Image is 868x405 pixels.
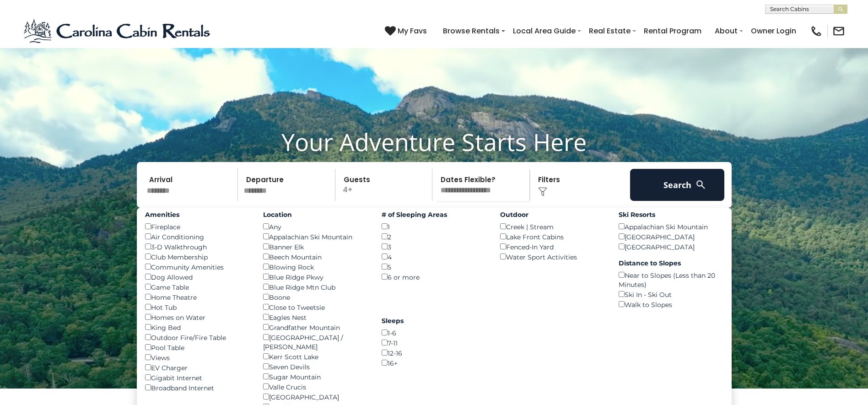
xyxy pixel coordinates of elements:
[500,252,605,262] div: Water Sport Activities
[145,332,250,342] div: Outdoor Fire/Fire Table
[145,282,250,292] div: Game Table
[382,210,486,219] label: # of Sleeping Areas
[619,270,723,289] div: Near to Slopes (Less than 20 Minutes)
[710,23,742,39] a: About
[145,272,250,282] div: Dog Allowed
[263,382,368,392] div: Valle Crucis
[832,25,845,38] img: mail-regular-black.png
[263,392,368,402] div: [GEOGRAPHIC_DATA]
[263,322,368,332] div: Grandfather Mountain
[263,242,368,252] div: Banner Elk
[263,372,368,382] div: Sugar Mountain
[385,25,429,37] a: My Favs
[263,232,368,242] div: Appalachian Ski Mountain
[382,262,486,272] div: 5
[263,362,368,372] div: Seven Devils
[263,302,368,312] div: Close to Tweetsie
[263,262,368,272] div: Blowing Rock
[145,312,250,322] div: Homes on Water
[508,23,580,39] a: Local Area Guide
[382,328,486,338] div: 1-6
[619,259,723,268] label: Distance to Slopes
[145,262,250,272] div: Community Amenities
[263,312,368,322] div: Eagles Nest
[500,232,605,242] div: Lake Front Cabins
[746,23,801,39] a: Owner Login
[263,282,368,292] div: Blue Ridge Mtn Club
[145,383,250,393] div: Broadband Internet
[145,292,250,302] div: Home Theatre
[145,362,250,373] div: EV Charger
[619,289,723,299] div: Ski In - Ski Out
[338,169,432,201] p: 4+
[639,23,706,39] a: Rental Program
[7,128,861,156] h1: Your Adventure Starts Here
[263,332,368,351] div: [GEOGRAPHIC_DATA] / [PERSON_NAME]
[630,169,725,201] button: Search
[538,187,547,196] img: filter--v1.png
[398,25,427,37] span: My Favs
[619,299,723,309] div: Walk to Slopes
[382,316,486,325] label: Sleeps
[382,272,486,282] div: 6 or more
[382,338,486,348] div: 7-11
[145,373,250,383] div: Gigabit Internet
[382,252,486,262] div: 4
[263,272,368,282] div: Blue Ridge Pkwy
[382,242,486,252] div: 3
[263,292,368,302] div: Boone
[500,221,605,232] div: Creek | Stream
[145,322,250,332] div: King Bed
[695,179,706,190] img: search-regular-white.png
[810,25,823,38] img: phone-regular-black.png
[145,221,250,232] div: Fireplace
[438,23,504,39] a: Browse Rentals
[584,23,635,39] a: Real Estate
[145,242,250,252] div: 3-D Walkthrough
[145,302,250,312] div: Hot Tub
[500,210,605,219] label: Outdoor
[619,242,723,252] div: [GEOGRAPHIC_DATA]
[263,252,368,262] div: Beech Mountain
[145,232,250,242] div: Air Conditioning
[619,232,723,242] div: [GEOGRAPHIC_DATA]
[619,221,723,232] div: Appalachian Ski Mountain
[619,210,723,219] label: Ski Resorts
[382,358,486,368] div: 16+
[263,210,368,219] label: Location
[23,17,213,45] img: Blue-2.png
[145,352,250,362] div: Views
[500,242,605,252] div: Fenced-In Yard
[145,210,250,219] label: Amenities
[382,221,486,232] div: 1
[145,252,250,262] div: Club Membership
[263,351,368,362] div: Kerr Scott Lake
[382,232,486,242] div: 2
[263,221,368,232] div: Any
[145,342,250,352] div: Pool Table
[382,348,486,358] div: 12-16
